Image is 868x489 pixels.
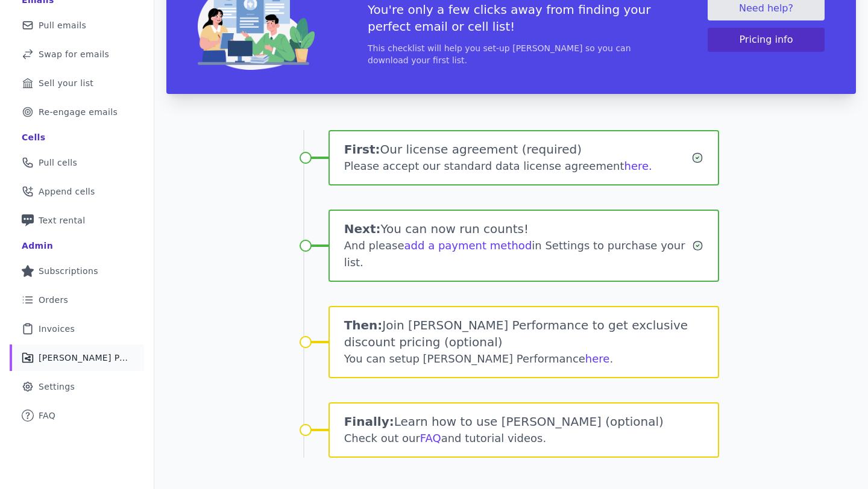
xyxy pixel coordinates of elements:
span: Append cells [39,185,95,198]
div: You can setup [PERSON_NAME] Performance . [344,350,704,367]
span: Finally: [344,414,394,429]
a: [PERSON_NAME] Performance [10,344,144,371]
div: And please in Settings to purchase your list. [344,237,693,271]
h1: Learn how to use [PERSON_NAME] (optional) [344,413,704,430]
a: here [585,352,610,365]
span: Pull emails [39,19,86,31]
a: Pull emails [10,12,144,39]
div: Cells [22,131,45,143]
span: Sell your list [39,77,93,89]
div: Check out our and tutorial videos. [344,430,704,447]
a: Append cells [10,178,144,205]
span: [PERSON_NAME] Performance [39,352,130,364]
span: Text rental [39,214,86,226]
span: Settings [39,381,75,393]
div: Admin [22,240,53,252]
div: Please accept our standard data license agreement [344,158,692,175]
a: Settings [10,373,144,400]
a: Swap for emails [10,41,144,67]
span: Pull cells [39,157,77,169]
a: Sell your list [10,70,144,96]
span: Orders [39,294,68,306]
span: First: [344,142,380,157]
h1: You can now run counts! [344,220,693,237]
span: Swap for emails [39,48,109,60]
span: Invoices [39,323,75,335]
a: Subscriptions [10,258,144,284]
span: FAQ [39,410,55,422]
span: Then: [344,318,383,332]
p: This checklist will help you set-up [PERSON_NAME] so you can download your first list. [368,42,655,66]
h1: Our license agreement (required) [344,141,692,158]
span: Next: [344,222,381,236]
span: Subscriptions [39,265,98,277]
a: FAQ [10,402,144,429]
a: Orders [10,287,144,313]
a: Text rental [10,207,144,234]
span: Re-engage emails [39,106,118,118]
a: Re-engage emails [10,99,144,125]
a: FAQ [420,432,441,444]
h5: You're only a few clicks away from finding your perfect email or cell list! [368,1,655,35]
a: Invoices [10,316,144,342]
button: Pricing info [708,28,825,52]
a: add a payment method [404,239,532,252]
a: Pull cells [10,149,144,176]
h1: Join [PERSON_NAME] Performance to get exclusive discount pricing (optional) [344,317,704,350]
